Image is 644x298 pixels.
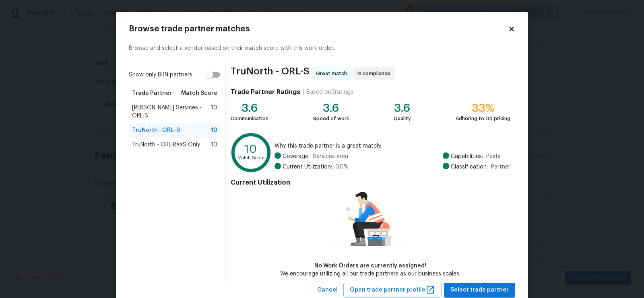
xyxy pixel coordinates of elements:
[231,104,268,112] div: 3.6
[300,88,306,96] div: |
[450,285,509,295] span: Select trade partner
[132,89,172,97] span: Trade Partner
[313,115,349,123] div: Speed of work
[283,163,332,171] span: Current Utilization:
[394,104,411,112] div: 3.6
[231,67,310,80] span: TruNorth - ORL-S
[129,25,508,33] h2: Browse trade partner matches
[350,285,435,295] span: Open trade partner profile
[181,89,217,97] span: Match Score
[444,283,515,298] button: Select trade partner
[132,126,180,134] span: TruNorth - ORL-S
[316,70,350,78] span: Great match
[491,163,510,171] span: Partner
[237,156,264,160] text: Match Score
[275,142,510,150] span: Why this trade partner is a great match:
[211,104,217,120] span: 10
[245,144,257,155] text: 10
[357,70,394,78] span: In compliance
[456,115,510,123] div: Adhering to OD pricing
[283,152,310,160] span: Coverage:
[280,270,460,278] div: We encourage utilizing all our trade partners as our business scales.
[313,104,349,112] div: 3.6
[231,179,510,187] h4: Current Utilization
[451,163,488,171] span: Classification:
[132,104,211,120] span: [PERSON_NAME] Services - ORL-S
[211,141,217,149] span: 10
[314,283,341,298] button: Cancel
[451,152,483,160] span: Capabilities:
[306,88,353,96] div: Based on 9 ratings
[211,126,217,134] span: 10
[129,71,192,79] span: Show only BRN partners
[231,115,268,123] div: Communication
[343,283,442,298] button: Open trade partner profile
[456,104,510,112] div: 33%
[231,88,300,96] h4: Trade Partner Ratings
[313,152,348,160] span: Services area
[335,163,349,171] span: 0.0 %
[132,141,200,149] span: TruNorth - ORL-RaaS Only
[394,115,411,123] div: Quality
[129,35,515,62] div: Browse and select a vendor based on their match score with this work order.
[280,262,460,270] div: No Work Orders are currently assigned!
[317,285,338,295] span: Cancel
[486,152,501,160] span: Pests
